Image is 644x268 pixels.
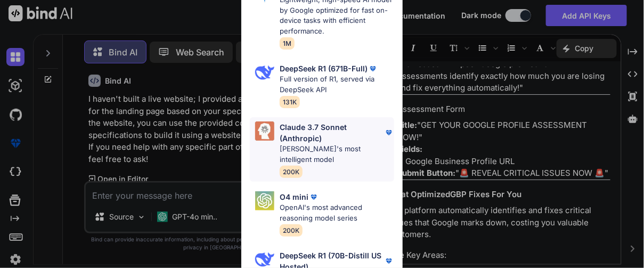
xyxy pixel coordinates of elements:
[280,224,303,237] span: 200K
[280,166,303,178] span: 200K
[280,63,368,74] p: DeepSeek R1 (671B-Full)
[280,144,394,165] p: [PERSON_NAME]'s most intelligent model
[255,63,274,82] img: Pick Models
[280,96,300,108] span: 131K
[280,191,308,202] p: O4 mini
[280,37,295,50] span: 1M
[384,127,394,138] img: premium
[384,256,394,266] img: premium
[280,121,383,144] p: Claude 3.7 Sonnet (Anthropic)
[255,191,274,210] img: Pick Models
[280,202,394,223] p: OpenAI's most advanced reasoning model series
[255,121,274,141] img: Pick Models
[280,74,394,95] p: Full version of R1, served via DeepSeek API
[308,192,319,202] img: premium
[368,63,378,74] img: premium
